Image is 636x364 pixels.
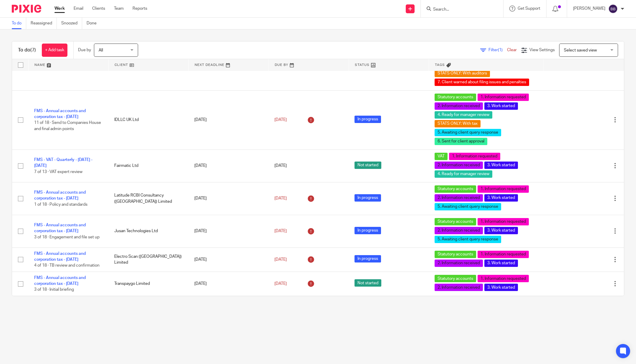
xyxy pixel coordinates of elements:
span: 5. Awaiting client query response [435,203,501,210]
span: Not started [355,162,381,169]
a: Reports [132,6,147,11]
span: (1) [498,48,503,52]
span: 1 of 18 · Policy and standards [34,202,87,207]
span: [DATE] [274,196,287,200]
a: To do [12,18,26,29]
span: 5. Awaiting client query response [435,129,501,136]
span: 7 of 13 · VAT expert review [34,170,82,174]
a: FMS - Annual accounts and corporation tax - [DATE] [34,109,86,119]
span: 1. Information requested [478,275,529,282]
td: [DATE] [188,149,269,182]
span: 1. Information requested [478,94,529,101]
a: FMS - Annual accounts and corporation tax - [DATE] [34,252,86,262]
td: Jusan Technologies Ltd [108,215,188,247]
span: 3. Work started [484,284,518,291]
span: 4. Ready for manager review [435,111,492,119]
a: FMS - VAT - Quarterly - [DATE] - [DATE] [34,158,92,168]
span: 6. Sent for client approval [435,138,487,145]
a: Email [74,6,83,11]
span: 2. Information received [435,227,483,234]
a: FMS - Annual accounts and corporation tax - [DATE] [34,223,86,233]
a: + Add task [42,44,67,57]
a: Work [54,6,65,11]
span: Not started [355,279,381,287]
td: IDLLC UK Ltd [108,90,188,149]
span: 3 of 18 · Engagement and file set up [34,235,100,239]
span: View Settings [529,48,555,52]
span: 1. Information requested [478,251,529,258]
span: [DATE] [274,282,287,286]
span: 5. Awaiting client query response [435,236,501,243]
img: Pixie [12,5,41,13]
span: In progress [355,255,381,262]
a: Reassigned [31,18,57,29]
span: All [99,48,103,52]
span: 3. Work started [484,227,518,234]
span: 3 of 18 · Initial briefing [34,288,74,292]
td: Transpaygo Limited [108,272,188,296]
td: [DATE] [188,182,269,215]
a: FMS - Annual accounts and corporation tax - [DATE] [34,190,86,200]
span: Statutory accounts [435,218,476,225]
span: 1. Information requested [478,218,529,225]
p: [PERSON_NAME] [573,6,605,11]
span: (7) [30,48,36,52]
span: 11 of 18 · Send to Companies House and final admin points [34,121,101,131]
input: Search [433,7,486,12]
span: 2. Information received [435,102,483,110]
span: Statutory accounts [435,251,476,258]
span: Filter [488,48,507,52]
span: [DATE] [274,118,287,122]
a: Team [114,6,124,11]
span: 1. Information requested [449,153,500,160]
span: 3. Work started [484,260,518,267]
span: Statutory accounts [435,185,476,193]
span: Get Support [518,6,540,11]
td: Latitude RCBI Consultancy ([GEOGRAPHIC_DATA]) Limited [108,182,188,215]
a: Clear [507,48,517,52]
span: 4. Ready for manager review [435,170,492,178]
td: [DATE] [188,247,269,272]
span: STATS ONLY: With auditors [435,70,490,77]
span: 2. Information received [435,284,483,291]
a: Clients [92,6,105,11]
a: Snoozed [61,18,82,29]
span: [DATE] [274,229,287,233]
a: FMS - Annual accounts and corporation tax - [DATE] [34,276,86,286]
span: 2. Information received [435,194,483,202]
span: 4 of 18 · TB review and confirmation [34,263,100,267]
span: 3. Work started [484,194,518,202]
span: STATS ONLY: With tax [435,120,481,127]
td: [DATE] [188,272,269,296]
a: Done [87,18,101,29]
span: Statutory accounts [435,275,476,282]
span: 3. Work started [484,162,518,169]
span: 7. Client warned about filing issues and penalties [435,79,529,86]
span: 3. Work started [484,102,518,110]
span: In progress [355,227,381,234]
td: [DATE] [188,90,269,149]
span: Select saved view [564,48,597,52]
h1: To do [18,47,36,53]
p: Due by [78,47,91,53]
span: 1. Information requested [478,185,529,193]
td: Electro Scan ([GEOGRAPHIC_DATA]) Limited [108,247,188,272]
span: [DATE] [274,257,287,262]
span: Statutory accounts [435,94,476,101]
td: [DATE] [188,215,269,247]
span: In progress [355,194,381,202]
span: [DATE] [274,164,287,168]
span: 2. Information received [435,162,483,169]
td: Fairmatic Ltd [108,149,188,182]
span: In progress [355,116,381,123]
img: svg%3E [608,4,618,14]
span: VAT [435,153,448,160]
span: 2. Information received [435,260,483,267]
span: Tags [435,63,445,67]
